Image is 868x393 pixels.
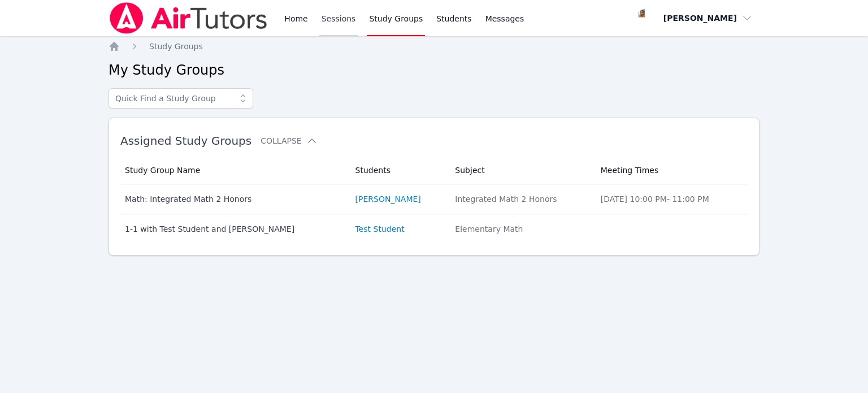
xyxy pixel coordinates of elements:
[601,193,741,205] li: [DATE] 10:00 PM - 11:00 PM
[455,193,587,205] div: Integrated Math 2 Honors
[349,157,449,184] th: Students
[120,134,251,148] span: Assigned Study Groups
[120,157,349,184] th: Study Group Name
[149,42,203,51] span: Study Groups
[108,41,759,52] nav: Breadcrumb
[261,135,317,146] button: Collapse
[355,193,421,205] a: [PERSON_NAME]
[108,88,253,109] input: Quick Find a Study Group
[355,223,405,235] a: Test Student
[485,13,524,24] span: Messages
[594,157,748,184] th: Meeting Times
[120,184,748,214] tr: Math: Integrated Math 2 Honors[PERSON_NAME]Integrated Math 2 Honors[DATE] 10:00 PM- 11:00 PM
[120,214,748,244] tr: 1-1 with Test Student and [PERSON_NAME]Test StudentElementary Math
[125,193,342,205] div: Math: Integrated Math 2 Honors
[125,223,342,235] div: 1-1 with Test Student and [PERSON_NAME]
[149,41,203,52] a: Study Groups
[448,157,593,184] th: Subject
[108,2,268,34] img: Air Tutors
[108,61,759,79] h2: My Study Groups
[455,223,587,235] div: Elementary Math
